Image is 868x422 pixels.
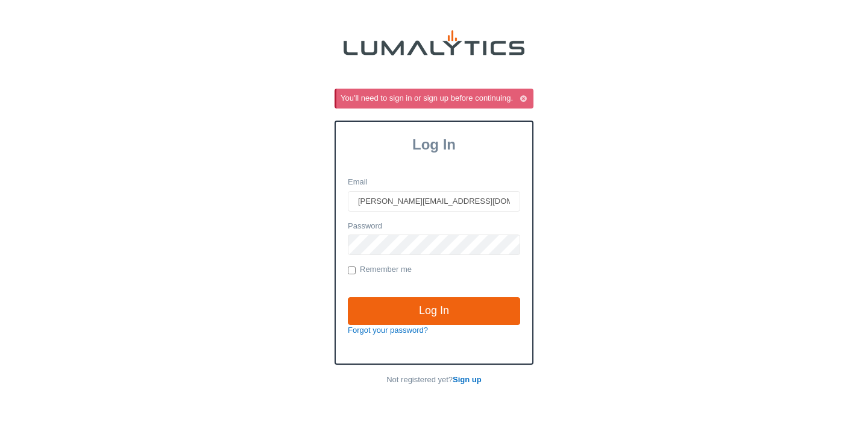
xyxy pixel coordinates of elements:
[344,30,524,55] img: lumalytics-black-e9b537c871f77d9ce8d3a6940f85695cd68c596e3f819dc492052d1098752254.png
[348,297,520,325] input: Log In
[348,264,412,276] label: Remember me
[348,191,520,212] input: Email
[348,177,368,188] label: Email
[348,266,356,274] input: Remember me
[348,326,428,335] a: Forgot your password?
[348,221,382,232] label: Password
[453,375,482,384] a: Sign up
[336,136,532,153] h3: Log In
[335,374,533,386] p: Not registered yet?
[341,93,531,104] div: You'll need to sign in or sign up before continuing.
